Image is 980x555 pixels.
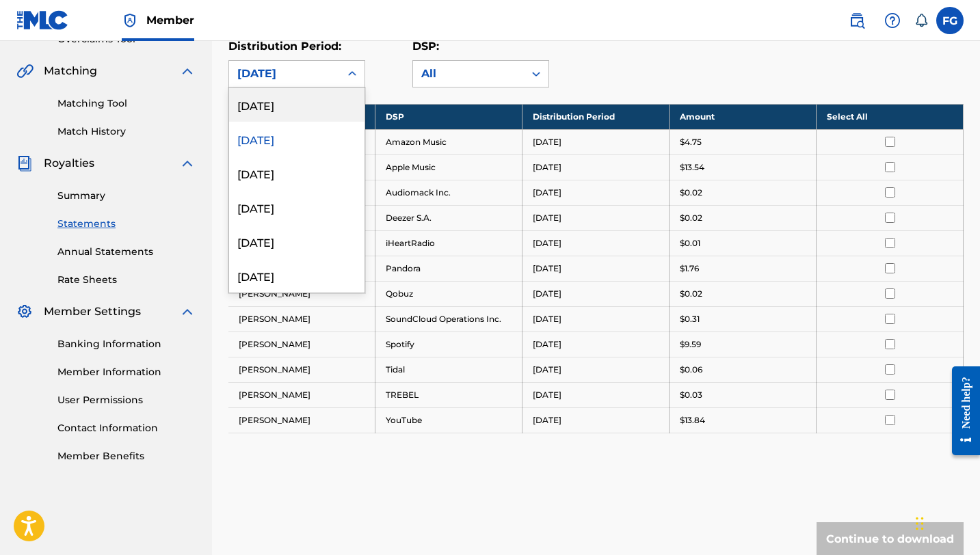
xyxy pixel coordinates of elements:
[229,224,365,258] div: [DATE]
[57,365,196,379] a: Member Information
[16,303,33,320] img: Member Settings
[44,303,141,320] span: Member Settings
[228,331,375,357] td: [PERSON_NAME]
[375,129,522,154] td: Amazon Music
[229,156,365,190] div: [DATE]
[670,104,817,129] th: Amount
[228,407,375,433] td: [PERSON_NAME]
[522,104,670,129] th: Distribution Period
[57,421,196,435] a: Contact Information
[57,96,196,111] a: Matching Tool
[522,407,670,433] td: [DATE]
[884,12,901,29] img: help
[680,187,702,199] p: $0.02
[375,281,522,306] td: Qobuz
[680,313,700,325] p: $0.31
[237,66,332,82] div: [DATE]
[122,12,138,29] img: Top Rightsholder
[179,63,196,79] img: expand
[522,306,670,331] td: [DATE]
[375,331,522,357] td: Spotify
[912,489,980,555] iframe: Chat Widget
[680,389,702,401] p: $0.03
[522,256,670,281] td: [DATE]
[179,303,196,320] img: expand
[680,237,700,249] p: $0.01
[817,104,964,129] th: Select All
[228,382,375,407] td: [PERSON_NAME]
[680,338,701,351] p: $9.59
[375,256,522,281] td: Pandora
[179,155,196,172] img: expand
[229,190,365,224] div: [DATE]
[375,104,522,129] th: DSP
[44,155,94,172] span: Royalties
[879,7,906,34] div: Help
[936,7,964,34] div: User Menu
[942,355,980,465] iframe: Resource Center
[375,306,522,331] td: SoundCloud Operations Inc.
[228,40,341,53] label: Distribution Period:
[57,337,196,351] a: Banking Information
[57,449,196,463] a: Member Benefits
[228,306,375,331] td: [PERSON_NAME]
[914,14,928,27] div: Notifications
[522,129,670,154] td: [DATE]
[57,124,196,139] a: Match History
[522,230,670,256] td: [DATE]
[522,281,670,306] td: [DATE]
[522,205,670,230] td: [DATE]
[522,357,670,382] td: [DATE]
[680,414,705,427] p: $13.84
[57,189,196,203] a: Summary
[57,273,196,287] a: Rate Sheets
[375,180,522,205] td: Audiomack Inc.
[16,155,33,172] img: Royalties
[229,87,365,122] div: [DATE]
[522,331,670,357] td: [DATE]
[44,63,97,79] span: Matching
[421,66,516,82] div: All
[680,136,702,148] p: $4.75
[57,245,196,259] a: Annual Statements
[843,7,871,34] a: Public Search
[229,122,365,156] div: [DATE]
[228,281,375,306] td: [PERSON_NAME]
[849,12,865,29] img: search
[680,364,702,376] p: $0.06
[680,262,699,275] p: $1.76
[375,407,522,433] td: YouTube
[680,161,704,174] p: $13.54
[375,230,522,256] td: iHeartRadio
[228,357,375,382] td: [PERSON_NAME]
[522,154,670,180] td: [DATE]
[57,393,196,407] a: User Permissions
[680,288,702,300] p: $0.02
[16,10,69,30] img: MLC Logo
[375,154,522,180] td: Apple Music
[680,212,702,224] p: $0.02
[229,258,365,293] div: [DATE]
[916,503,924,544] div: Drag
[412,40,439,53] label: DSP:
[375,357,522,382] td: Tidal
[146,12,194,28] span: Member
[375,382,522,407] td: TREBEL
[16,63,34,79] img: Matching
[375,205,522,230] td: Deezer S.A.
[522,180,670,205] td: [DATE]
[522,382,670,407] td: [DATE]
[57,217,196,231] a: Statements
